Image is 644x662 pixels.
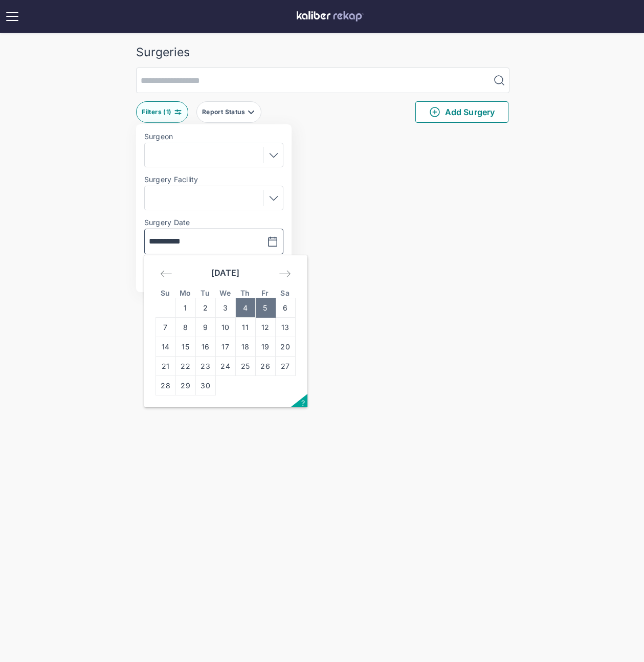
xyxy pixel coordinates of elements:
td: Thursday, September 4, 2025 [235,298,255,318]
td: Monday, September 8, 2025 [175,318,195,337]
td: Wednesday, September 24, 2025 [215,357,235,376]
label: Surgery Facility [144,175,283,184]
button: Add Surgery [415,101,508,123]
small: Th [240,289,250,297]
small: Sa [280,289,290,297]
td: Wednesday, September 10, 2025 [215,318,235,337]
td: Friday, September 12, 2025 [255,318,275,337]
td: Saturday, September 20, 2025 [275,337,295,357]
div: Calendar [144,255,307,407]
img: faders-horizontal-teal.edb3eaa8.svg [174,108,182,116]
small: We [219,289,231,297]
td: Friday, September 19, 2025 [255,337,275,357]
img: MagnifyingGlass.1dc66aab.svg [493,74,505,86]
td: Sunday, September 14, 2025 [156,337,175,357]
td: Monday, September 1, 2025 [175,298,195,318]
span: Add Surgery [429,106,495,118]
label: Surgeon [144,133,283,141]
img: filter-caret-down-grey.b3560631.svg [247,108,255,116]
img: open menu icon [4,8,20,25]
td: Saturday, September 6, 2025 [275,298,295,318]
td: Thursday, September 25, 2025 [235,357,255,376]
td: Selected. Friday, September 5, 2025 [255,298,275,318]
td: Friday, September 26, 2025 [255,357,275,376]
td: Sunday, September 28, 2025 [156,376,175,395]
td: Monday, September 22, 2025 [175,357,195,376]
td: Saturday, September 27, 2025 [275,357,295,376]
td: Wednesday, September 3, 2025 [215,298,235,318]
button: Filters (1) [136,101,188,123]
td: Tuesday, September 9, 2025 [195,318,215,337]
small: Mo [180,289,191,297]
td: Thursday, September 11, 2025 [235,318,255,337]
div: Surgeries [136,45,508,59]
div: Report Status [202,108,247,116]
td: Tuesday, September 2, 2025 [195,298,215,318]
td: Saturday, September 13, 2025 [275,318,295,337]
small: Su [161,289,170,297]
label: Surgery Date [144,218,283,227]
td: Tuesday, September 30, 2025 [195,376,215,395]
small: Tu [201,289,210,297]
td: Tuesday, September 23, 2025 [195,357,215,376]
td: Monday, September 29, 2025 [175,376,195,395]
td: Monday, September 15, 2025 [175,337,195,357]
div: Filters ( 1 ) [142,108,173,116]
div: Move backward to switch to the previous month. [156,264,177,283]
small: Fr [261,289,269,297]
img: kaliber labs logo [297,11,364,21]
td: Sunday, September 7, 2025 [156,318,175,337]
td: Sunday, September 21, 2025 [156,357,175,376]
div: Move forward to switch to the next month. [274,264,296,283]
img: PlusCircleGreen.5fd88d77.svg [429,106,441,118]
strong: [DATE] [211,268,240,278]
button: Report Status [196,101,261,123]
div: 0 entries [136,131,508,143]
td: Wednesday, September 17, 2025 [215,337,235,357]
td: Thursday, September 18, 2025 [235,337,255,357]
button: Open the keyboard shortcuts panel. [291,394,307,407]
span: ? [301,399,305,407]
td: Tuesday, September 16, 2025 [195,337,215,357]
